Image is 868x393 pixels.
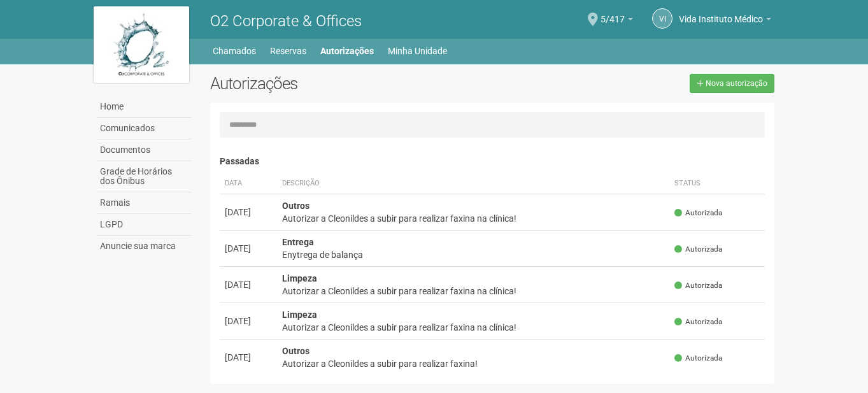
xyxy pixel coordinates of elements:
[282,237,314,247] strong: Entrega
[674,208,722,218] span: Autorizada
[674,353,722,364] span: Autorizada
[225,315,272,327] div: [DATE]
[225,351,272,364] div: [DATE]
[225,242,272,255] div: [DATE]
[220,173,277,194] th: Data
[225,278,272,291] div: [DATE]
[97,214,191,236] a: LGPD
[282,248,665,261] div: Enytrega de balança
[97,118,191,139] a: Comunicados
[282,310,317,320] strong: Limpeza
[601,16,633,26] a: 5/417
[674,317,722,327] span: Autorizada
[270,42,306,60] a: Reservas
[282,212,665,225] div: Autorizar a Cleonildes a subir para realizar faxina na clínica!
[97,236,191,257] a: Anuncie sua marca
[674,244,722,255] span: Autorizada
[679,2,763,24] span: Vida Instituto Médico
[282,201,309,211] strong: Outros
[282,285,665,297] div: Autorizar a Cleonildes a subir para realizar faxina na clínica!
[282,321,665,334] div: Autorizar a Cleonildes a subir para realizar faxina na clínica!
[282,273,317,283] strong: Limpeza
[690,74,774,93] a: Nova autorização
[388,42,447,60] a: Minha Unidade
[220,157,765,166] h4: Passadas
[669,173,765,194] th: Status
[210,74,483,93] h2: Autorizações
[706,79,767,88] span: Nova autorização
[225,206,272,218] div: [DATE]
[679,16,771,26] a: Vida Instituto Médico
[674,280,722,291] span: Autorizada
[97,96,191,118] a: Home
[97,139,191,161] a: Documentos
[213,42,256,60] a: Chamados
[282,357,665,370] div: Autorizar a Cleonildes a subir para realizar faxina!
[282,346,309,356] strong: Outros
[97,192,191,214] a: Ramais
[97,161,191,192] a: Grade de Horários dos Ônibus
[320,42,374,60] a: Autorizações
[277,173,670,194] th: Descrição
[601,2,625,24] span: 5/417
[210,12,362,30] span: O2 Corporate & Offices
[94,6,189,83] img: logo.jpg
[652,8,672,29] a: VI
